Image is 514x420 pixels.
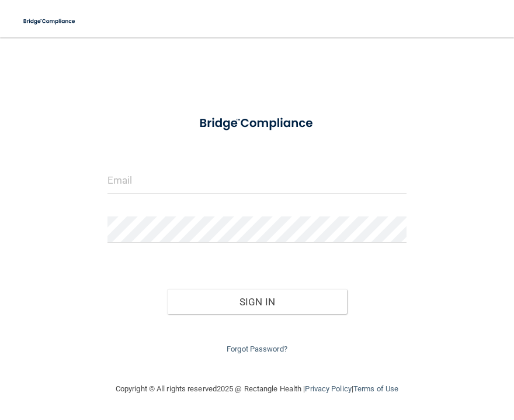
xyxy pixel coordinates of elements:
[44,370,470,408] div: Copyright © All rights reserved 2025 @ Rectangle Health | |
[227,345,287,353] a: Forgot Password?
[305,384,351,393] a: Privacy Policy
[167,289,346,315] button: Sign In
[107,167,407,194] input: Email
[187,108,328,139] img: bridge_compliance_login_screen.278c3ca4.svg
[18,9,82,33] img: bridge_compliance_login_screen.278c3ca4.svg
[353,384,398,393] a: Terms of Use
